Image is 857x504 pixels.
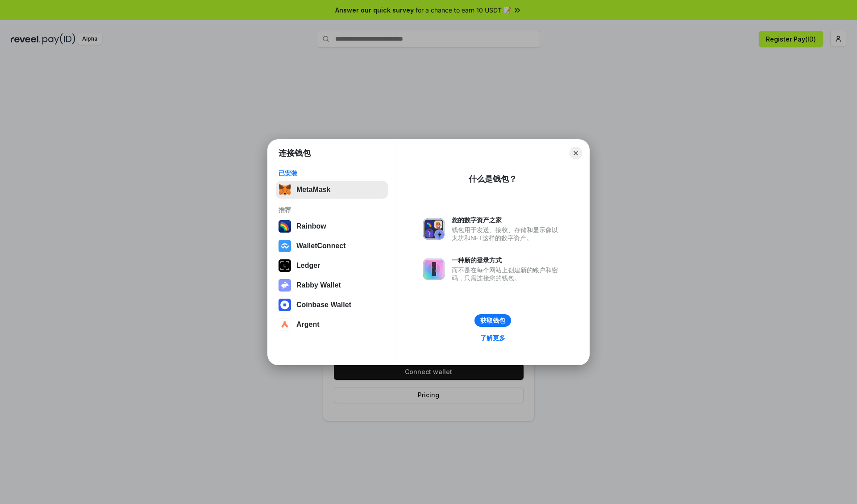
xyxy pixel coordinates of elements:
[452,266,562,282] div: 而不是在每个网站上创建新的账户和密码，只需连接您的钱包。
[480,334,505,342] div: 了解更多
[296,321,320,329] div: Argent
[296,186,330,194] div: MetaMask
[279,318,291,331] img: svg+xml,%3Csvg%20width%3D%2228%22%20height%3D%2228%22%20viewBox%3D%220%200%2028%2028%22%20fill%3D...
[452,256,562,264] div: 一种新的登录方式
[276,276,388,294] button: Rabby Wallet
[279,259,291,272] img: svg+xml,%3Csvg%20xmlns%3D%22http%3A%2F%2Fwww.w3.org%2F2000%2Fsvg%22%20width%3D%2228%22%20height%3...
[276,316,388,333] button: Argent
[279,148,311,158] h1: 连接钱包
[279,299,291,311] img: svg+xml,%3Csvg%20width%3D%2228%22%20height%3D%2228%22%20viewBox%3D%220%200%2028%2028%22%20fill%3D...
[423,258,445,280] img: svg+xml,%3Csvg%20xmlns%3D%22http%3A%2F%2Fwww.w3.org%2F2000%2Fsvg%22%20fill%3D%22none%22%20viewBox...
[279,279,291,292] img: svg+xml,%3Csvg%20xmlns%3D%22http%3A%2F%2Fwww.w3.org%2F2000%2Fsvg%22%20fill%3D%22none%22%20viewBox...
[296,301,351,309] div: Coinbase Wallet
[276,237,388,255] button: WalletConnect
[296,242,346,250] div: WalletConnect
[279,220,291,233] img: svg+xml,%3Csvg%20width%3D%22120%22%20height%3D%22120%22%20viewBox%3D%220%200%20120%20120%22%20fil...
[452,216,562,224] div: 您的数字资产之家
[475,332,511,344] a: 了解更多
[570,147,582,159] button: Close
[452,226,562,242] div: 钱包用于发送、接收、存储和显示像以太坊和NFT这样的数字资产。
[276,296,388,314] button: Coinbase Wallet
[279,169,385,177] div: 已安装
[276,257,388,275] button: Ledger
[296,222,326,230] div: Rainbow
[296,262,320,270] div: Ledger
[279,183,291,196] img: svg+xml,%3Csvg%20fill%3D%22none%22%20height%3D%2233%22%20viewBox%3D%220%200%2035%2033%22%20width%...
[296,281,341,289] div: Rabby Wallet
[469,174,517,184] div: 什么是钱包？
[480,317,505,325] div: 获取钱包
[279,240,291,252] img: svg+xml,%3Csvg%20width%3D%2228%22%20height%3D%2228%22%20viewBox%3D%220%200%2028%2028%22%20fill%3D...
[474,314,511,327] button: 获取钱包
[279,206,385,214] div: 推荐
[276,217,388,235] button: Rainbow
[276,181,388,199] button: MetaMask
[423,218,445,240] img: svg+xml,%3Csvg%20xmlns%3D%22http%3A%2F%2Fwww.w3.org%2F2000%2Fsvg%22%20fill%3D%22none%22%20viewBox...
